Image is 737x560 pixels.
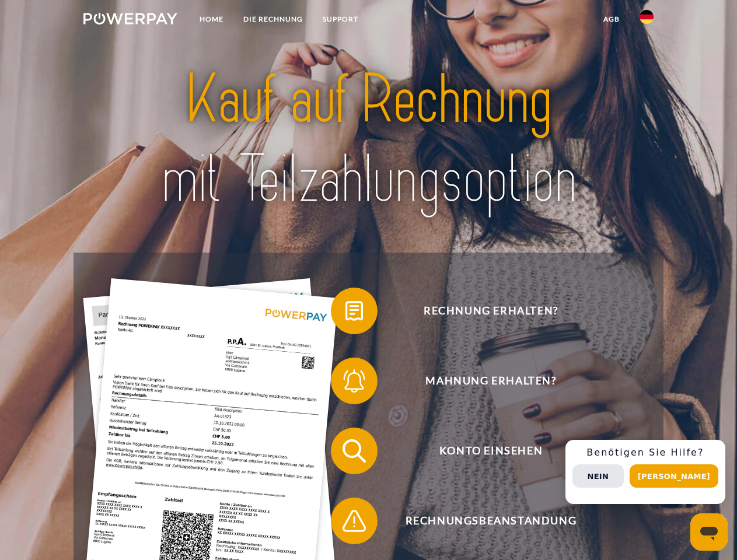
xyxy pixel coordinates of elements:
h3: Benötigen Sie Hilfe? [572,447,718,459]
iframe: Schaltfläche zum Öffnen des Messaging-Fensters [690,513,728,551]
div: Schnellhilfe [565,440,725,504]
img: qb_search.svg [340,436,369,466]
img: de [640,10,654,24]
button: Konto einsehen [331,428,634,474]
span: Rechnungsbeanstandung [348,498,634,544]
button: Rechnung erhalten? [331,288,634,334]
span: Rechnung erhalten? [348,288,634,334]
a: agb [593,9,630,30]
a: Home [190,9,233,30]
img: logo-powerpay-white.svg [83,13,177,24]
button: Rechnungsbeanstandung [331,498,634,544]
a: DIE RECHNUNG [233,9,313,30]
span: Mahnung erhalten? [348,358,634,404]
span: Konto einsehen [348,428,634,474]
img: title-powerpay_de.svg [111,56,626,223]
button: Nein [572,464,624,488]
img: qb_bill.svg [340,296,369,325]
a: SUPPORT [313,9,368,30]
button: [PERSON_NAME] [630,464,718,488]
button: Mahnung erhalten? [331,358,634,404]
img: qb_warning.svg [340,506,369,535]
img: qb_bell.svg [340,366,369,395]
